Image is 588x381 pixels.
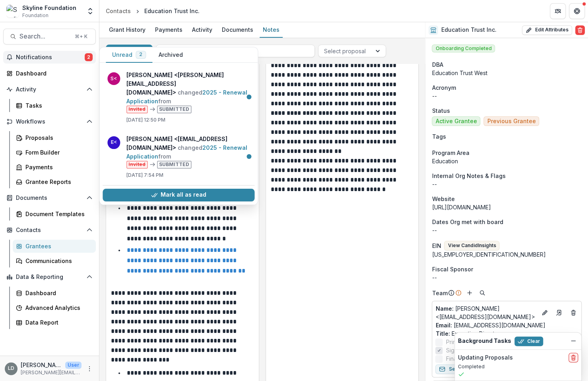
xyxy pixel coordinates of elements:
[106,7,131,15] div: Contacts
[435,118,477,125] span: Active Grantee
[219,22,256,38] a: Documents
[432,226,582,234] p: --
[13,207,96,220] a: Document Templates
[25,242,89,250] div: Grantees
[16,274,83,280] span: Data & Reporting
[432,92,582,100] p: --
[126,135,250,168] p: changed from
[152,47,189,63] button: Archived
[106,47,152,63] button: Unread
[25,178,89,186] div: Grantee Reports
[13,99,96,112] a: Tasks
[435,322,452,329] span: Email:
[13,146,96,159] a: Form Builder
[458,363,578,370] p: Completed
[103,189,254,201] button: Mark all as read
[25,289,89,297] div: Dashboard
[73,32,89,41] div: ⌘ + K
[432,242,441,250] p: EIN
[13,161,96,174] a: Payments
[13,301,96,314] a: Advanced Analytics
[432,132,446,141] span: Tags
[569,308,578,317] button: Deletes
[8,366,14,371] div: Lisa Dinh
[550,3,566,19] button: Partners
[432,69,582,77] div: Education Trust West
[575,25,585,35] button: Delete
[103,5,134,17] a: Contacts
[25,101,89,110] div: Tasks
[432,180,582,188] p: --
[3,224,96,236] button: Open Contacts
[446,338,487,346] span: Primary Contact
[432,44,495,52] span: Onboarding Completed
[487,118,536,125] span: Previous Grantee
[435,330,450,337] span: Title :
[569,353,578,362] button: delete
[16,227,83,234] span: Contacts
[22,4,76,12] div: Skyline Foundation
[3,83,96,96] button: Open Activity
[458,338,511,344] h2: Background Tasks
[144,7,200,15] div: Education Trust Inc.
[106,24,149,35] div: Grant History
[152,22,186,38] a: Payments
[435,321,545,329] a: Email: [EMAIL_ADDRESS][DOMAIN_NAME]
[85,53,93,61] span: 2
[16,195,83,201] span: Documents
[21,361,62,369] p: [PERSON_NAME]
[25,163,89,171] div: Payments
[16,54,85,61] span: Notifications
[435,329,578,338] p: Executive Director
[126,89,247,104] a: 2025 - Renewal Application
[25,318,89,327] div: Data Report
[441,27,497,33] h2: Education Trust Inc.
[189,22,215,38] a: Activity
[139,52,142,57] span: 2
[435,364,478,374] button: Send Invite
[16,69,89,77] div: Dashboard
[3,67,96,80] a: Dashboard
[435,304,537,321] a: Name: [PERSON_NAME] <[EMAIL_ADDRESS][DOMAIN_NAME]>
[85,3,96,19] button: Open entity switcher
[432,265,473,273] span: Fiscal Sponsor
[444,241,499,250] button: View CandidInsights
[569,336,578,346] button: Dismiss
[13,316,96,329] a: Data Report
[25,304,89,312] div: Advanced Analytics
[435,305,453,312] span: Name :
[13,286,96,300] a: Dashboard
[13,175,96,188] a: Grantee Reports
[106,44,153,57] button: New Note
[13,240,96,253] a: Grantees
[569,3,585,19] button: Get Help
[432,218,503,226] span: Dates Org met with board
[106,22,149,38] a: Grant History
[16,118,83,125] span: Workflows
[465,288,474,298] button: Add
[65,362,82,369] p: User
[432,106,450,115] span: Status
[432,83,456,92] span: Acronym
[22,12,49,19] span: Foundation
[432,172,505,180] span: Internal Org Notes & Flags
[19,33,70,40] span: Search...
[260,24,283,35] div: Notes
[432,273,582,282] div: --
[553,306,565,319] a: Go to contact
[432,60,443,69] span: DBA
[21,369,82,376] p: [PERSON_NAME][EMAIL_ADDRESS][DOMAIN_NAME]
[432,157,582,165] p: Education
[103,5,203,17] nav: breadcrumb
[16,86,83,93] span: Activity
[25,133,89,142] div: Proposals
[126,71,250,113] p: changed from
[219,24,256,35] div: Documents
[522,25,572,35] button: Edit Attributes
[446,354,490,363] span: Financial Contact
[25,210,89,218] div: Document Templates
[446,346,471,354] span: Signatory
[432,149,469,157] span: Program Area
[85,364,94,373] button: More
[432,250,582,259] div: [US_EMPLOYER_IDENTIFICATION_NUMBER]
